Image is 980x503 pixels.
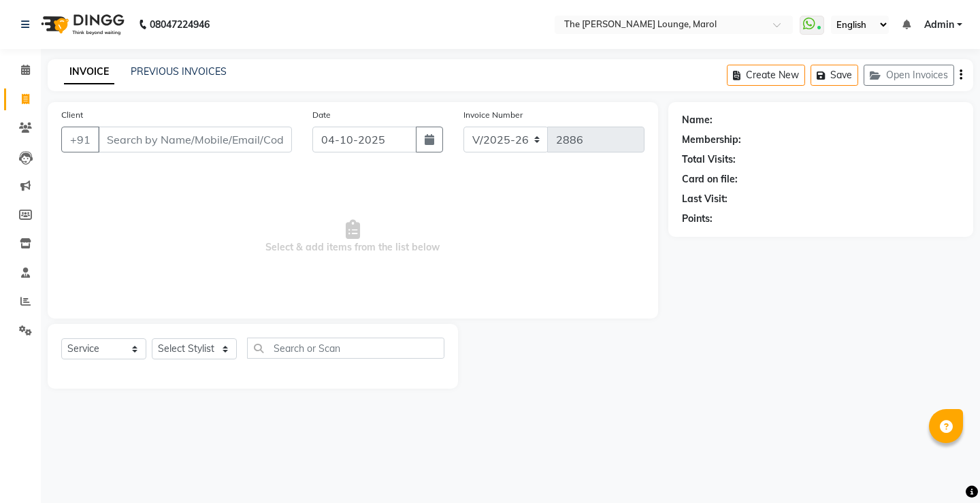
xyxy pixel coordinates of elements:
label: Invoice Number [463,109,523,121]
div: Membership: [682,133,741,147]
a: PREVIOUS INVOICES [131,65,227,78]
div: Name: [682,113,713,127]
div: Last Visit: [682,192,728,206]
input: Search or Scan [247,338,444,359]
div: Points: [682,212,713,226]
span: Admin [924,18,954,32]
button: Save [811,65,858,86]
button: Open Invoices [864,65,954,86]
div: Total Visits: [682,152,736,167]
label: Date [312,109,331,121]
iframe: chat widget [923,449,966,489]
button: +91 [61,127,99,152]
label: Client [61,109,83,121]
img: logo [35,5,128,44]
span: Select & add items from the list below [61,169,644,305]
a: INVOICE [64,60,114,84]
div: Card on file: [682,172,738,186]
button: Create New [727,65,805,86]
input: Search by Name/Mobile/Email/Code [98,127,292,152]
b: 08047224946 [150,5,210,44]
